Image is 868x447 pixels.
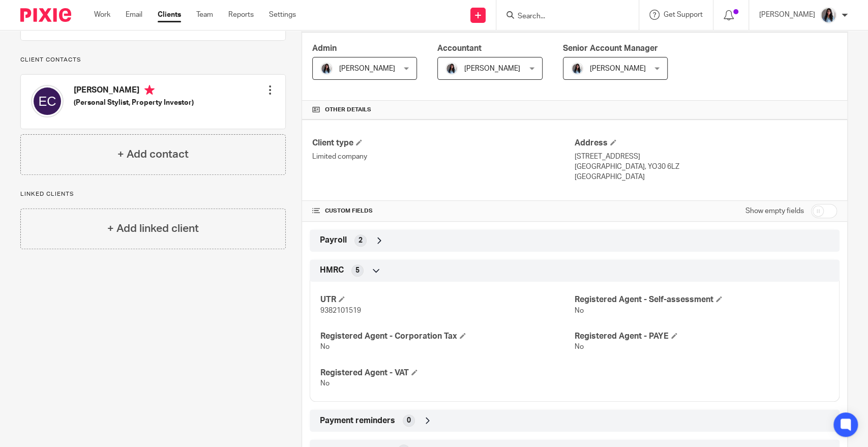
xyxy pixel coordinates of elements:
[575,152,837,162] p: [STREET_ADDRESS]
[575,331,829,342] h4: Registered Agent - PAYE
[320,368,575,378] h4: Registered Agent - VAT
[325,106,371,114] span: Other details
[517,12,608,21] input: Search
[312,152,575,162] p: Limited company
[117,146,189,162] h4: + Add contact
[320,235,347,246] span: Payroll
[320,294,575,305] h4: UTR
[320,331,575,342] h4: Registered Agent - Corporation Tax
[407,415,411,426] span: 0
[571,63,583,75] img: 1653117891607.jpg
[196,10,213,20] a: Team
[312,207,575,215] h4: CUSTOM FIELDS
[358,235,363,246] span: 2
[312,44,337,52] span: Admin
[31,85,64,117] img: svg%3E
[437,44,482,52] span: Accountant
[94,10,110,20] a: Work
[320,63,333,75] img: 1653117891607.jpg
[320,307,361,314] span: 9382101519
[590,65,646,72] span: [PERSON_NAME]
[20,8,71,22] img: Pixie
[20,190,286,198] p: Linked clients
[126,10,142,20] a: Email
[339,65,395,72] span: [PERSON_NAME]
[575,138,837,148] h4: Address
[320,343,330,350] span: No
[269,10,296,20] a: Settings
[445,63,458,75] img: 1653117891607.jpg
[464,65,520,72] span: [PERSON_NAME]
[107,221,199,236] h4: + Add linked client
[575,162,837,172] p: [GEOGRAPHIC_DATA], YO30 6LZ
[312,138,575,148] h4: Client type
[74,98,194,108] h5: (Personal Stylist, Property Investor)
[575,307,584,314] span: No
[320,415,395,426] span: Payment reminders
[575,343,584,350] span: No
[745,206,804,216] label: Show empty fields
[575,172,837,182] p: [GEOGRAPHIC_DATA]
[320,265,344,276] span: HMRC
[320,380,330,387] span: No
[820,7,836,23] img: 1653117891607.jpg
[158,10,181,20] a: Clients
[228,10,254,20] a: Reports
[759,10,815,20] p: [PERSON_NAME]
[74,85,194,98] h4: [PERSON_NAME]
[144,85,155,95] i: Primary
[664,11,703,18] span: Get Support
[575,294,829,305] h4: Registered Agent - Self-assessment
[20,56,286,64] p: Client contacts
[355,265,360,276] span: 5
[563,44,658,52] span: Senior Account Manager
